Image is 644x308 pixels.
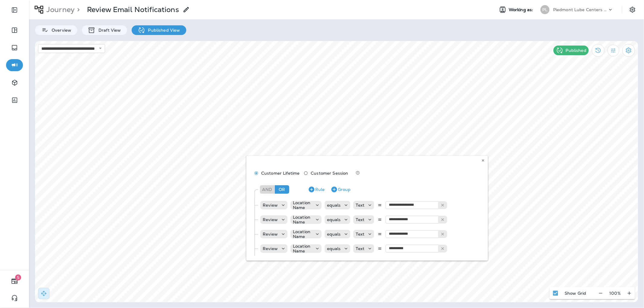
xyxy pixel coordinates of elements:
[566,48,586,53] p: Published
[565,291,586,296] p: Show Grid
[145,28,180,33] p: Published View
[95,28,121,33] p: Draft View
[49,28,71,33] p: Overview
[75,5,80,14] p: >
[540,5,549,14] div: PL
[6,4,23,16] button: Expand Sidebar
[15,275,21,281] span: 5
[609,291,621,296] p: 100 %
[553,7,607,12] p: Piedmont Lube Centers LLC
[592,44,604,57] button: View Changelog
[509,7,534,12] span: Working as:
[622,44,635,57] button: Settings
[44,5,75,14] p: Journey
[627,4,638,15] button: Settings
[607,45,619,56] button: Filter Statistics
[6,275,23,287] button: 5
[87,5,179,14] p: Review Email Notifications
